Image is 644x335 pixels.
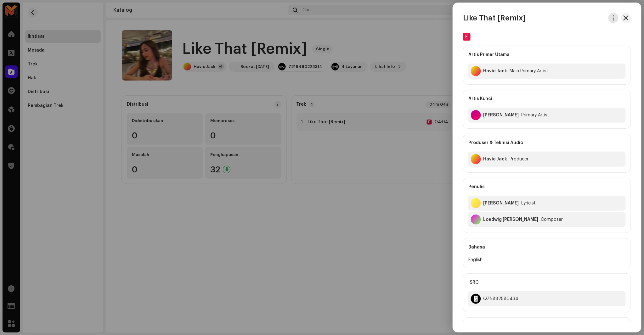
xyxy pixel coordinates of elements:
div: Main Primary Artist [510,69,549,74]
div: Primary Artist [522,113,550,118]
div: Produser & Teknisi Audio [468,134,626,152]
div: ISRC [468,274,626,291]
div: English [468,256,626,264]
div: E [463,33,471,41]
div: QZN882580434 [483,296,519,301]
div: Artis Kunci [468,90,626,108]
div: Artis Primer Utama [468,46,626,64]
h3: Like That [Remix] [463,13,526,23]
div: Havie Jack [483,157,507,162]
div: Lyricist [522,201,536,206]
div: Vijay Kantaw [483,201,519,206]
div: Composer [541,217,563,222]
div: Penulis [468,178,626,196]
div: Havie Jack [483,69,507,74]
div: Bahasa [468,238,626,256]
div: Vije Khant [483,113,519,118]
div: Producer [510,157,529,162]
div: Loedwig Guntur Naftali Sojuaon Hasugian [483,217,539,222]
